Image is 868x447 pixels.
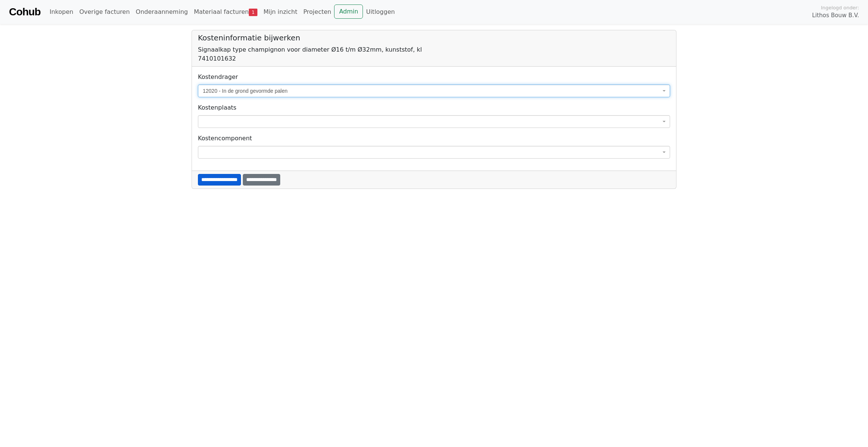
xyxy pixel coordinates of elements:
label: Kostendrager [198,73,238,82]
a: Onderaanneming [133,4,191,19]
span: Ingelogd onder: [821,4,859,11]
a: Inkopen [46,4,76,19]
a: Mijn inzicht [260,4,300,19]
span: 12020 - In de grond gevormde palen [203,87,661,95]
a: Overige facturen [76,4,133,19]
h5: Kosteninformatie bijwerken [198,33,670,42]
a: Uitloggen [363,4,398,19]
a: Admin [334,4,363,19]
span: 12020 - In de grond gevormde palen [198,85,670,97]
div: 7410101632 [198,54,670,63]
a: Materiaal facturen1 [191,4,260,19]
div: Signaalkap type champignon voor diameter Ø16 t/m Ø32mm, kunststof, kl [198,45,670,54]
span: 1 [249,9,257,16]
label: Kostenplaats [198,103,236,112]
a: Cohub [9,3,40,21]
label: Kostencomponent [198,134,252,143]
span: Lithos Bouw B.V. [812,11,859,20]
a: Projecten [300,4,334,19]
